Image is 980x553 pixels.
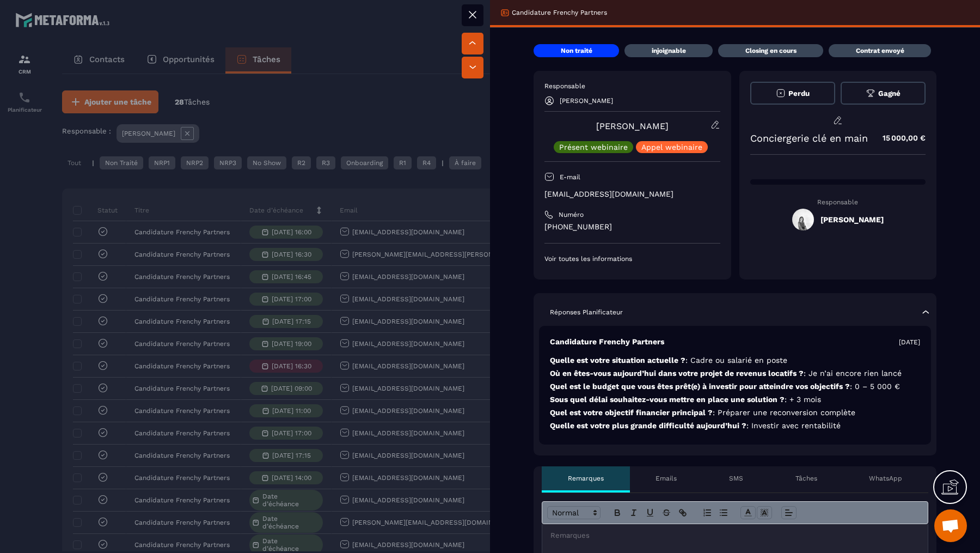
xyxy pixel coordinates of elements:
[544,82,720,90] p: Responsable
[550,394,920,405] p: Sous quel délai souhaitez-vous mettre en place une solution ?
[544,189,720,199] p: [EMAIL_ADDRESS][DOMAIN_NAME]
[560,97,613,105] p: [PERSON_NAME]
[788,89,810,98] span: Perdu
[729,474,743,483] p: SMS
[746,421,841,430] span: : Investir avec rentabilité
[550,368,920,379] p: Où en êtes-vous aujourd’hui dans votre projet de revenus locatifs ?
[713,408,855,417] span: : Préparer une reconversion complète
[652,46,686,55] p: injoignable
[685,356,787,364] span: : Cadre ou salarié en poste
[550,381,920,392] p: Quel est le budget que vous êtes prêt(e) à investir pour atteindre vos objectifs ?
[934,509,967,542] div: Ouvrir le chat
[561,46,592,55] p: Non traité
[869,474,902,483] p: WhatsApp
[899,338,920,347] p: [DATE]
[856,46,904,55] p: Contrat envoyé
[560,173,580,181] p: E-mail
[656,474,677,483] p: Emails
[841,82,926,105] button: Gagné
[550,337,664,347] p: Candidature Frenchy Partners
[568,474,604,483] p: Remarques
[850,382,900,391] span: : 0 – 5 000 €
[550,408,920,418] p: Quel est votre objectif financier principal ?
[550,421,920,431] p: Quelle est votre plus grande difficulté aujourd’hui ?
[550,308,623,317] p: Réponses Planificateur
[544,222,720,232] p: [PHONE_NUMBER]
[785,395,821,404] span: : + 3 mois
[872,127,926,149] p: 15 000,00 €
[512,8,607,17] p: Candidature Frenchy Partners
[544,254,720,263] p: Voir toutes les informations
[795,474,817,483] p: Tâches
[804,369,902,378] span: : Je n’ai encore rien lancé
[745,46,797,55] p: Closing en cours
[559,210,584,219] p: Numéro
[550,355,920,366] p: Quelle est votre situation actuelle ?
[878,89,901,98] span: Gagné
[750,132,868,144] p: Conciergerie clé en main
[750,82,835,105] button: Perdu
[596,121,669,131] a: [PERSON_NAME]
[750,198,926,206] p: Responsable
[820,215,884,224] h5: [PERSON_NAME]
[559,143,628,151] p: Présent webinaire
[641,143,702,151] p: Appel webinaire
